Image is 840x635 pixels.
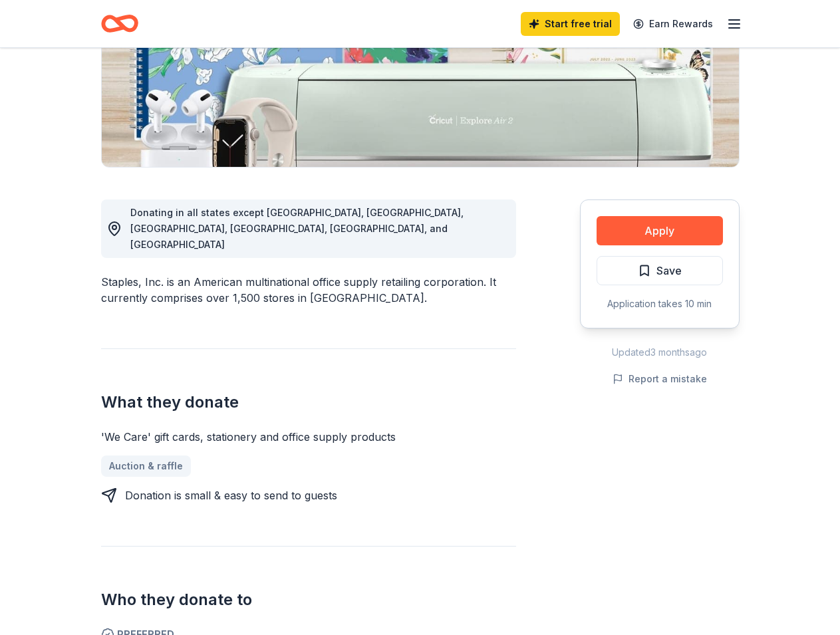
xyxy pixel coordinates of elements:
[625,12,721,36] a: Earn Rewards
[597,216,723,245] button: Apply
[597,256,723,285] button: Save
[521,12,620,36] a: Start free trial
[130,207,464,250] span: Donating in all states except [GEOGRAPHIC_DATA], [GEOGRAPHIC_DATA], [GEOGRAPHIC_DATA], [GEOGRAPHI...
[613,371,707,387] button: Report a mistake
[101,8,138,39] a: Home
[101,429,516,445] div: 'We Care' gift cards, stationery and office supply products
[101,589,516,610] h2: Who they donate to
[597,296,723,312] div: Application takes 10 min
[101,274,516,306] div: Staples, Inc. is an American multinational office supply retailing corporation. It currently comp...
[101,392,516,413] h2: What they donate
[580,344,740,360] div: Updated 3 months ago
[656,262,682,279] span: Save
[125,487,337,503] div: Donation is small & easy to send to guests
